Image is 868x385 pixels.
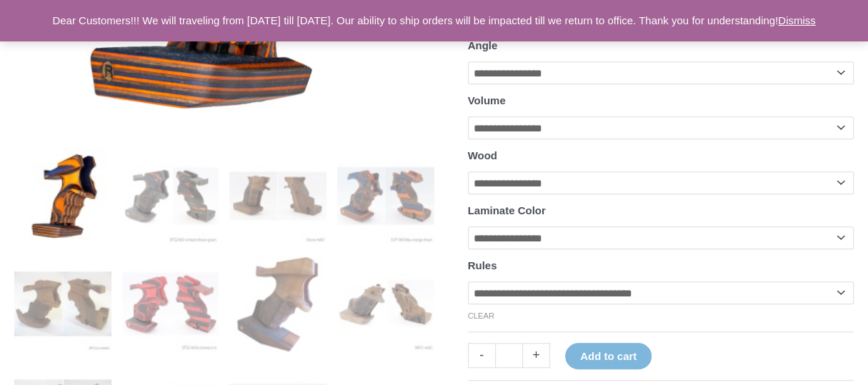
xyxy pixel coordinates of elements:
label: Laminate Color [468,204,546,216]
img: Rink Grip for Sport Pistol - Image 3 [229,147,326,244]
a: - [468,343,495,368]
label: Rules [468,259,497,271]
img: Rink Grip for Sport Pistol - Image 6 [122,255,219,352]
label: Volume [468,94,506,106]
img: Rink Grip for Sport Pistol [14,147,111,244]
img: Rink Grip for Sport Pistol - Image 4 [337,147,434,244]
label: Angle [468,39,498,51]
img: Rink Grip for Sport Pistol - Image 2 [122,147,219,244]
label: Wood [468,149,497,161]
img: Rink Grip for Sport Pistol - Image 5 [14,255,111,352]
img: Rink Grip for Sport Pistol - Image 7 [229,255,326,352]
img: Rink Sport Pistol Grip [337,255,434,352]
button: Add to cart [565,343,652,369]
a: Clear options [468,311,495,320]
a: Dismiss [778,14,816,26]
input: Product quantity [495,343,523,368]
a: + [523,343,550,368]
